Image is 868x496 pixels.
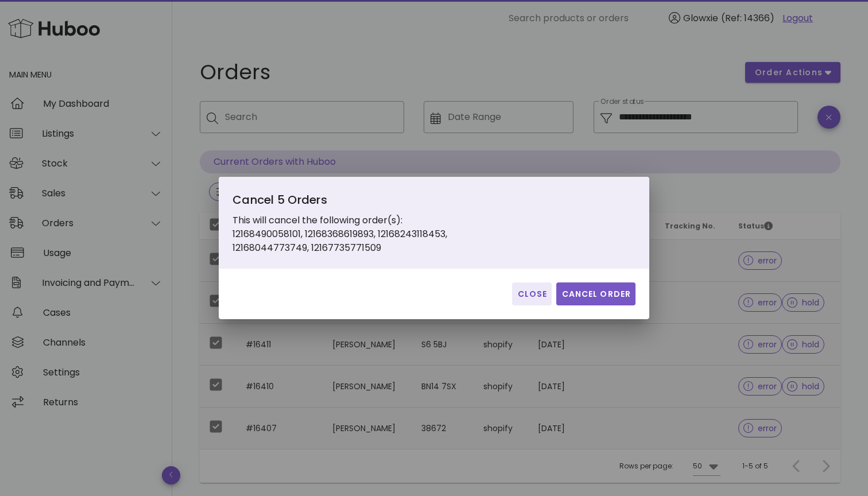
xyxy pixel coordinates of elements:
div: This will cancel the following order(s): 12168490058101, 12168368619893, 12168243118453, 12168044... [232,191,490,255]
button: Cancel Order [556,282,635,305]
div: Cancel 5 Orders [232,191,490,214]
span: Cancel Order [561,288,631,300]
span: Close [517,288,547,300]
button: Close [512,282,552,305]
